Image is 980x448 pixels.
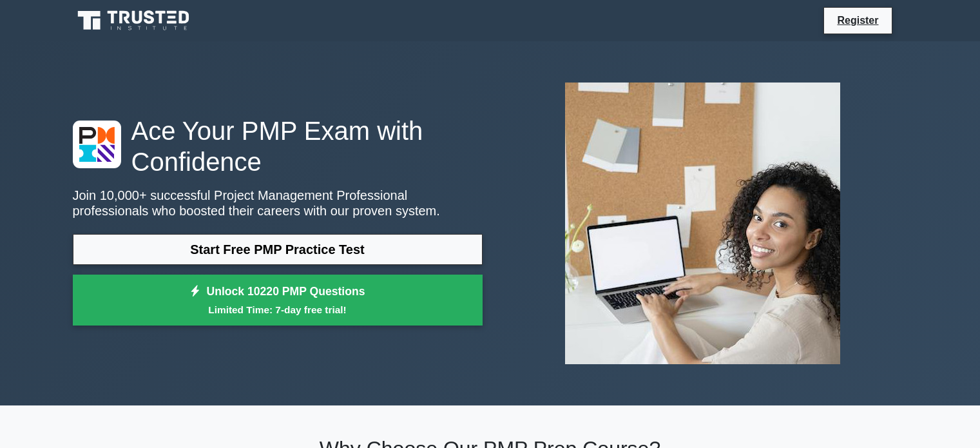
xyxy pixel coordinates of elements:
[89,302,466,317] small: Limited Time: 7-day free trial!
[829,12,886,28] a: Register
[73,275,483,326] a: Unlock 10220 PMP QuestionsLimited Time: 7-day free trial!
[73,188,483,219] p: Join 10,000+ successful Project Management Professional professionals who boosted their careers w...
[73,234,483,265] a: Start Free PMP Practice Test
[73,115,483,177] h1: Ace Your PMP Exam with Confidence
